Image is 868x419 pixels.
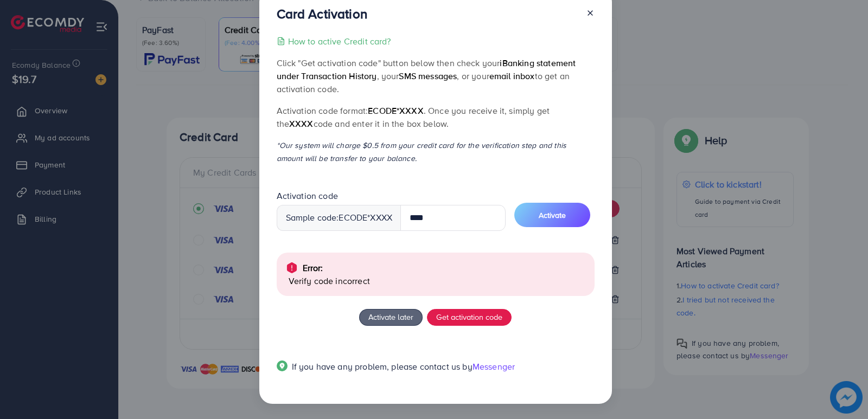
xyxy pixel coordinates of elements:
p: Activation code format: . Once you receive it, simply get the code and enter it in the box below. [277,104,595,130]
button: Activate [514,203,590,227]
label: Activation code [277,190,338,202]
button: Activate later [359,309,423,326]
span: SMS messages [399,70,457,82]
div: Sample code: *XXXX [277,205,401,231]
span: iBanking statement under Transaction History [277,57,576,82]
span: Activate [539,210,566,221]
span: If you have any problem, please contact us by [292,360,473,372]
p: How to active Credit card? [288,35,391,48]
span: ecode*XXXX [368,105,424,117]
img: Popup guide [277,360,288,371]
h3: Card Activation [277,6,367,22]
p: *Our system will charge $0.5 from your credit card for the verification step and this amount will... [277,139,595,165]
span: Get activation code [436,311,502,323]
p: Error: [303,261,323,274]
span: Activate later [368,311,413,323]
img: alert [285,261,298,274]
span: ecode [339,211,367,224]
p: Click "Get activation code" button below then check your , your , or your to get an activation code. [277,56,595,95]
p: Verify code incorrect [289,274,586,287]
span: email inbox [489,70,535,82]
span: XXXX [289,118,314,130]
span: Messenger [473,360,515,372]
button: Get activation code [427,309,512,326]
